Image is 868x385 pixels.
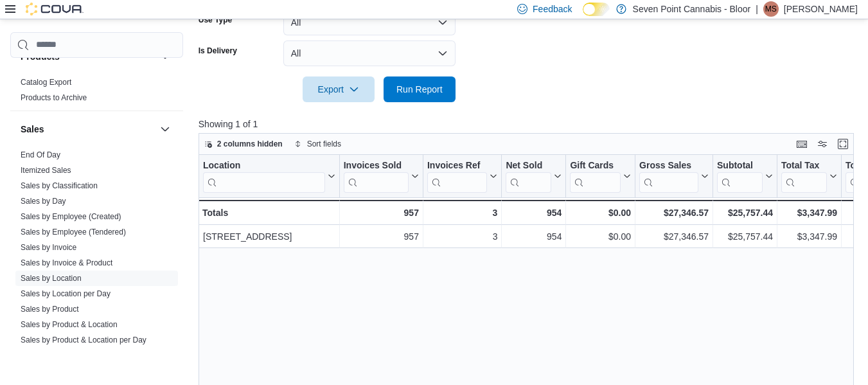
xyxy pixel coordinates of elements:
[26,3,84,15] img: Cova
[21,335,146,345] span: Sales by Product & Location per Day
[21,274,82,283] a: Sales by Location
[533,3,572,15] span: Feedback
[506,205,562,220] div: 954
[583,3,610,16] input: Dark Mode
[506,160,551,172] div: Net Sold
[21,150,60,160] span: End Of Day
[570,160,621,172] div: Gift Cards
[21,197,66,206] a: Sales by Day
[10,75,183,111] div: Products
[794,136,810,152] button: Keyboard shortcuts
[21,289,111,299] span: Sales by Location per Day
[10,147,183,368] div: Sales
[21,93,87,103] span: Products to Archive
[506,160,562,193] button: Net Sold
[217,139,283,149] span: 2 columns hidden
[506,160,551,193] div: Net Sold
[157,49,173,64] button: Products
[639,229,709,244] div: $27,346.57
[203,160,325,193] div: Location
[343,205,418,220] div: 957
[21,181,98,190] a: Sales by Classification
[21,336,146,345] a: Sales by Product & Location per Day
[21,258,112,267] a: Sales by Invoice & Product
[639,160,698,172] div: Gross Sales
[639,160,698,193] div: Gross Sales
[199,118,861,130] p: Showing 1 of 1
[21,319,118,330] span: Sales by Product & Location
[781,229,837,244] div: $3,347.99
[639,160,709,193] button: Gross Sales
[21,305,79,314] a: Sales by Product
[717,160,763,193] div: Subtotal
[157,121,173,137] button: Sales
[570,160,621,193] div: Gift Card Sales
[427,160,487,193] div: Invoices Ref
[307,139,341,149] span: Sort fields
[717,160,763,172] div: Subtotal
[570,229,631,244] div: $0.00
[781,160,837,193] button: Total Tax
[583,16,583,17] span: Dark Mode
[633,1,751,17] p: Seven Point Cannabis - Bloor
[289,136,346,152] button: Sort fields
[835,136,851,152] button: Enter fullscreen
[21,304,79,314] span: Sales by Product
[310,76,367,102] span: Export
[396,83,443,96] span: Run Report
[21,243,76,252] a: Sales by Invoice
[21,228,126,237] a: Sales by Employee (Tendered)
[427,205,497,220] div: 3
[343,160,408,172] div: Invoices Sold
[203,160,335,193] button: Location
[781,160,827,193] div: Total Tax
[427,229,497,244] div: 3
[199,136,288,152] button: 2 columns hidden
[21,166,71,175] a: Itemized Sales
[21,258,112,268] span: Sales by Invoice & Product
[756,1,758,17] p: |
[21,320,118,329] a: Sales by Product & Location
[21,77,71,87] span: Catalog Export
[21,273,82,283] span: Sales by Location
[639,205,709,220] div: $27,346.57
[283,10,456,35] button: All
[570,205,631,220] div: $0.00
[21,196,66,206] span: Sales by Day
[199,15,232,25] label: Use Type
[21,123,155,136] button: Sales
[784,1,858,17] p: [PERSON_NAME]
[21,78,71,87] a: Catalog Export
[21,181,98,191] span: Sales by Classification
[21,289,111,298] a: Sales by Location per Day
[203,160,325,172] div: Location
[203,229,335,244] div: [STREET_ADDRESS]
[21,150,60,159] a: End Of Day
[21,93,87,102] a: Products to Archive
[303,76,375,102] button: Export
[384,76,456,102] button: Run Report
[21,211,121,222] span: Sales by Employee (Created)
[283,40,456,66] button: All
[781,205,837,220] div: $3,347.99
[815,136,830,152] button: Display options
[765,1,777,17] span: MS
[343,160,408,193] div: Invoices Sold
[199,46,237,56] label: Is Delivery
[343,160,418,193] button: Invoices Sold
[717,160,773,193] button: Subtotal
[781,160,827,172] div: Total Tax
[21,227,126,237] span: Sales by Employee (Tendered)
[717,205,773,220] div: $25,757.44
[343,229,418,244] div: 957
[427,160,487,172] div: Invoices Ref
[717,229,773,244] div: $25,757.44
[21,242,76,253] span: Sales by Invoice
[21,165,71,175] span: Itemized Sales
[427,160,497,193] button: Invoices Ref
[21,123,44,136] h3: Sales
[202,205,335,220] div: Totals
[570,160,631,193] button: Gift Cards
[506,229,562,244] div: 954
[21,212,121,221] a: Sales by Employee (Created)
